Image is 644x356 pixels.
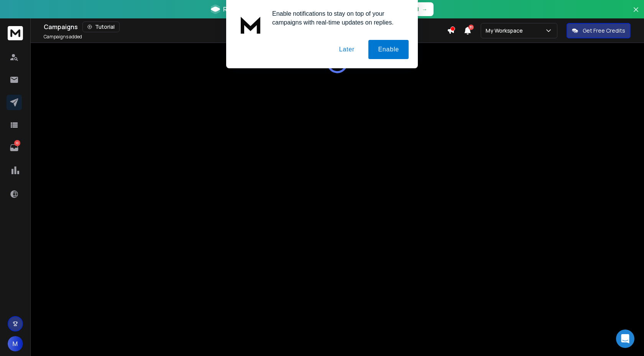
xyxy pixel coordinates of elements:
a: 10 [7,140,22,155]
p: 10 [14,140,20,146]
button: Enable [368,40,409,59]
img: notification icon [235,9,266,40]
div: Enable notifications to stay on top of your campaigns with real-time updates on replies. [266,9,409,27]
button: M [8,336,23,351]
div: Open Intercom Messenger [616,330,634,348]
button: Later [329,40,364,59]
